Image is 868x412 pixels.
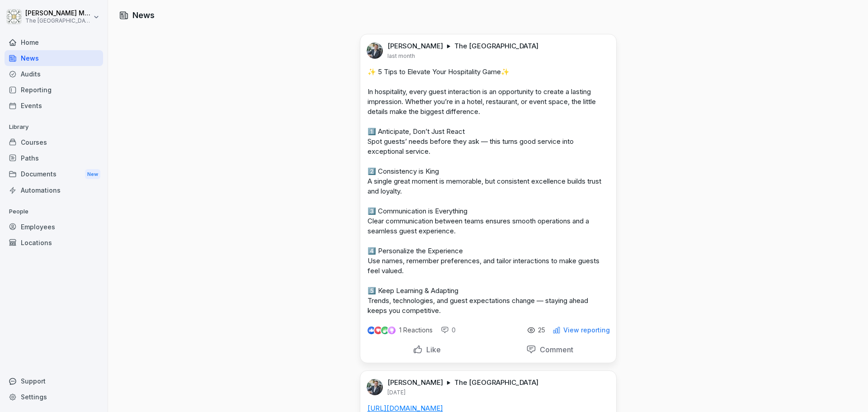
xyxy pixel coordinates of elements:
p: [DATE] [387,389,406,396]
img: ybkdrv1ctla5gvihya2vf0u3.png [367,43,383,59]
p: View reporting [563,327,610,334]
p: Library [5,120,103,134]
img: ybkdrv1ctla5gvihya2vf0u3.png [367,379,383,395]
div: Support [5,373,103,389]
img: celebrate [381,327,389,334]
p: 1 Reactions [399,327,433,334]
p: Like [423,345,441,354]
img: love [375,327,382,334]
p: [PERSON_NAME] [387,42,443,51]
p: The [GEOGRAPHIC_DATA] [25,18,91,24]
a: DocumentsNew [5,166,103,183]
a: Employees [5,219,103,235]
h1: News [132,9,155,21]
p: [PERSON_NAME] [387,378,443,387]
p: Comment [536,345,573,354]
p: [PERSON_NAME] Muzyka [25,9,91,17]
p: The [GEOGRAPHIC_DATA] [454,42,538,51]
a: News [5,50,103,66]
div: New [85,169,100,180]
a: Automations [5,182,103,198]
a: Reporting [5,82,103,98]
a: Courses [5,134,103,150]
p: People [5,204,103,219]
div: Documents [5,166,103,183]
p: last month [387,52,415,60]
img: inspiring [388,326,396,334]
p: 25 [538,327,545,334]
a: Paths [5,150,103,166]
a: Settings [5,389,103,405]
p: The [GEOGRAPHIC_DATA] [454,378,538,387]
a: Locations [5,235,103,251]
p: ✨ 5 Tips to Elevate Your Hospitality Game✨ In hospitality, every guest interaction is an opportun... [368,67,609,316]
a: Home [5,34,103,50]
a: Events [5,98,103,114]
img: like [368,327,375,334]
a: Audits [5,66,103,82]
div: 0 [441,326,456,335]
